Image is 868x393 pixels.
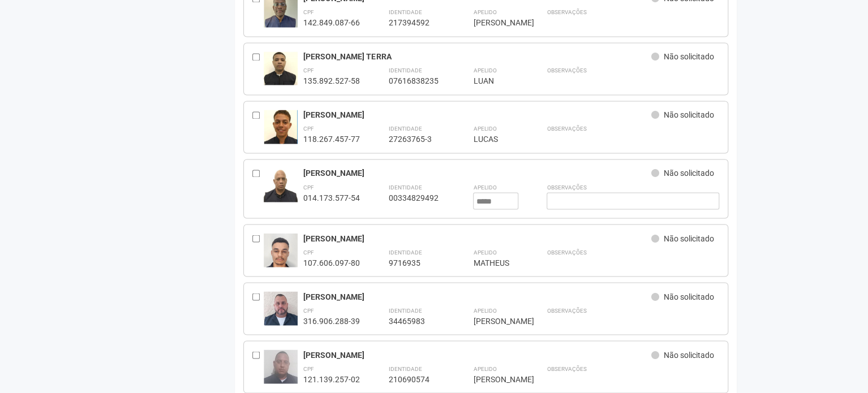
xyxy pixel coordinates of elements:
strong: Identidade [388,365,422,372]
strong: Identidade [388,67,422,74]
div: [PERSON_NAME] [473,374,518,384]
div: [PERSON_NAME] TERRA [303,51,651,62]
span: Não solicitado [664,292,714,301]
div: MATHEUS [473,257,518,267]
span: Não solicitado [664,234,714,243]
strong: CPF [303,184,314,190]
strong: Observações [547,184,586,190]
div: 07616838235 [388,76,445,86]
strong: CPF [303,307,314,313]
div: LUAN [473,76,518,86]
strong: Identidade [388,184,422,190]
img: user.jpg [264,168,298,205]
span: Não solicitado [664,169,714,178]
img: user.jpg [264,349,298,391]
div: 107.606.097-80 [303,257,360,267]
img: user.jpg [264,51,298,85]
strong: CPF [303,9,314,15]
div: [PERSON_NAME] [303,168,651,178]
strong: Apelido [473,365,496,372]
div: LUCAS [473,134,518,144]
span: Não solicitado [664,52,714,61]
strong: Apelido [473,184,496,190]
div: 142.849.087-66 [303,18,360,28]
strong: Apelido [473,249,496,255]
div: 210690574 [388,374,445,384]
strong: CPF [303,249,314,255]
strong: CPF [303,67,314,74]
strong: Apelido [473,307,496,313]
div: [PERSON_NAME] [303,110,651,120]
strong: Observações [547,67,586,74]
div: 118.267.457-77 [303,134,360,144]
div: 121.139.257-02 [303,374,360,384]
strong: Identidade [388,9,422,15]
strong: Observações [547,249,586,255]
strong: Identidade [388,307,422,313]
img: user.jpg [264,233,298,276]
div: [PERSON_NAME] [303,349,651,360]
div: 217394592 [388,18,445,28]
div: [PERSON_NAME] [303,291,651,301]
strong: Observações [547,365,586,372]
div: [PERSON_NAME] [473,316,518,326]
strong: Identidade [388,126,422,132]
div: 014.173.577-54 [303,192,360,202]
strong: Observações [547,126,586,132]
div: 316.906.288-39 [303,316,360,326]
img: user.jpg [264,291,298,333]
strong: Apelido [473,126,496,132]
strong: Observações [547,9,586,15]
strong: Observações [547,307,586,313]
div: 27263765-3 [388,134,445,144]
strong: Apelido [473,9,496,15]
strong: CPF [303,365,314,372]
div: 9716935 [388,257,445,267]
strong: CPF [303,126,314,132]
div: 135.892.527-58 [303,76,360,86]
strong: Apelido [473,67,496,74]
div: [PERSON_NAME] [473,18,518,28]
img: user.jpg [264,110,298,153]
div: 00334829492 [388,192,445,202]
span: Não solicitado [664,350,714,359]
span: Não solicitado [664,110,714,119]
div: [PERSON_NAME] [303,233,651,243]
div: 34465983 [388,316,445,326]
strong: Identidade [388,249,422,255]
